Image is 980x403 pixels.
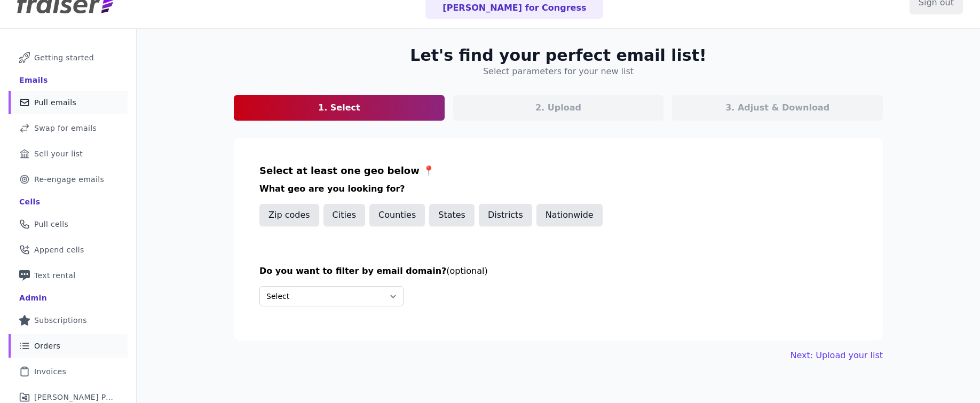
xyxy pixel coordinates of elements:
div: Admin [19,293,47,303]
span: Sell your list [34,148,83,159]
p: 3. Adjust & Download [725,101,829,114]
a: Re-engage emails [9,168,128,191]
div: Emails [19,75,48,85]
span: Pull cells [34,219,68,230]
p: 1. Select [318,101,360,114]
button: Districts [479,204,532,226]
button: Cities [323,204,366,226]
p: 2. Upload [535,101,581,114]
span: Do you want to filter by email domain? [259,266,446,276]
span: Swap for emails [34,123,97,133]
a: Getting started [9,46,128,69]
a: Swap for emails [9,116,128,140]
span: Append cells [34,244,84,255]
a: Subscriptions [9,309,128,332]
a: Text rental [9,264,128,287]
a: Pull emails [9,91,128,114]
button: Nationwide [536,204,603,226]
span: Orders [34,341,60,351]
span: (optional) [446,266,487,276]
span: Pull emails [34,97,76,108]
a: 1. Select [234,95,445,121]
a: Append cells [9,238,128,262]
button: Next: Upload your list [791,349,883,362]
a: Pull cells [9,212,128,236]
h2: Let's find your perfect email list! [410,46,706,65]
h3: What geo are you looking for? [259,183,857,195]
span: Re-engage emails [34,174,104,185]
span: Getting started [34,52,94,63]
span: [PERSON_NAME] Performance [34,392,115,402]
button: Counties [369,204,425,226]
span: Text rental [34,270,76,281]
button: States [429,204,475,226]
a: Sell your list [9,142,128,165]
h4: Select parameters for your new list [483,65,634,78]
span: Invoices [34,366,66,377]
span: Select at least one geo below 📍 [259,165,434,176]
p: [PERSON_NAME] for Congress [442,2,586,14]
a: Orders [9,334,128,358]
div: Cells [19,196,40,207]
span: Subscriptions [34,315,87,326]
a: Invoices [9,360,128,383]
button: Zip codes [259,204,319,226]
